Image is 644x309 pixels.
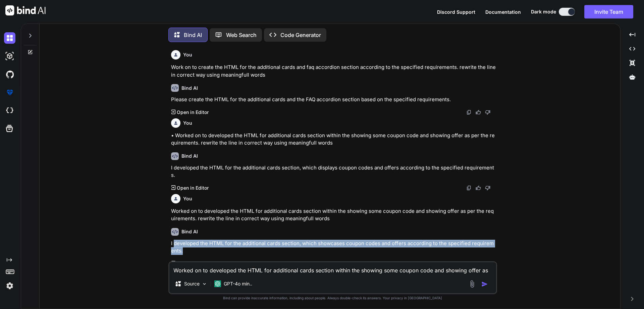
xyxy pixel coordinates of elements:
[4,69,15,80] img: githubDark
[485,110,490,115] img: dislike
[226,31,257,39] p: Web Search
[183,195,192,202] h6: You
[168,296,497,301] p: Bind can provide inaccurate information, including about people. Always double-check its answers....
[171,164,496,179] p: I developed the HTML for the additional cards section, which displays coupon codes and offers acc...
[4,50,15,62] img: darkAi-studio
[4,87,15,98] img: premium
[485,8,521,15] button: Documentation
[177,185,209,191] p: Open in Editor
[4,32,15,44] img: darkChat
[485,261,490,266] img: dislike
[476,110,481,115] img: like
[476,185,481,191] img: like
[184,31,202,39] p: Bind AI
[177,109,209,116] p: Open in Editor
[171,96,496,104] p: Please create the HTML for the additional cards and the FAQ accordion section based on the specif...
[183,51,192,58] h6: You
[181,153,198,159] h6: Bind AI
[214,280,221,287] img: GPT-4o mini
[171,64,496,79] p: Work on to create the HTML for the additional cards and faq accordion section according to the sp...
[468,280,476,288] img: attachment
[181,85,198,91] h6: Bind AI
[4,280,15,292] img: settings
[184,280,200,287] p: Source
[466,110,472,115] img: copy
[476,261,481,266] img: like
[584,5,633,18] button: Invite Team
[183,120,192,126] h6: You
[5,5,46,15] img: Bind AI
[202,281,207,287] img: Pick Models
[171,132,496,147] p: • Worked on to developed the HTML for additional cards section within the showing some coupon cod...
[171,207,496,223] p: Worked on to developed the HTML for additional cards section within the showing some coupon code ...
[485,9,521,15] span: Documentation
[224,280,252,287] p: GPT-4o min..
[531,8,556,15] span: Dark mode
[437,8,475,15] button: Discord Support
[466,185,472,191] img: copy
[481,281,488,287] img: icon
[437,9,475,15] span: Discord Support
[4,105,15,116] img: cloudideIcon
[171,240,496,255] p: I developed the HTML for the additional cards section, which showcases coupon codes and offers ac...
[181,228,198,235] h6: Bind AI
[466,261,472,266] img: copy
[280,31,321,39] p: Code Generator
[177,260,209,267] p: Open in Editor
[485,185,490,191] img: dislike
